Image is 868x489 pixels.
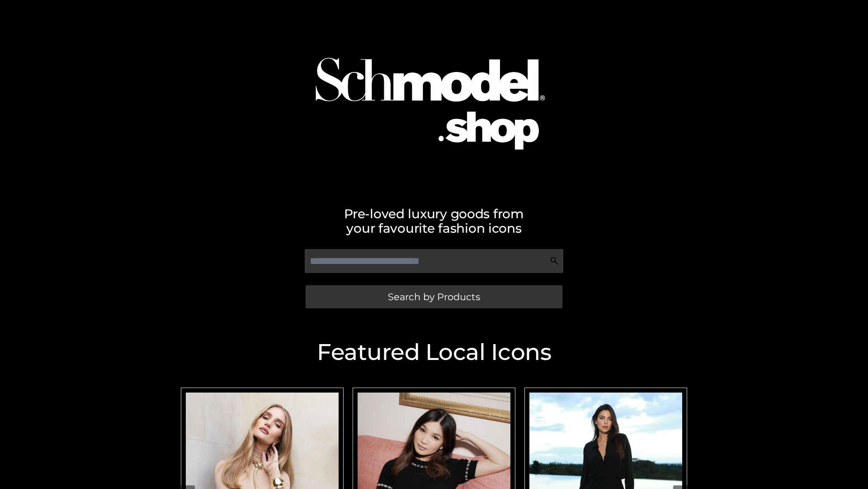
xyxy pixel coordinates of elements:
h2: Pre-loved luxury goods from your favourite fashion icons [176,206,692,235]
img: Search Icon [550,256,559,265]
a: Search by Products [306,285,562,308]
span: Search by Products [388,292,480,302]
h2: Featured Local Icons​ [176,341,692,364]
